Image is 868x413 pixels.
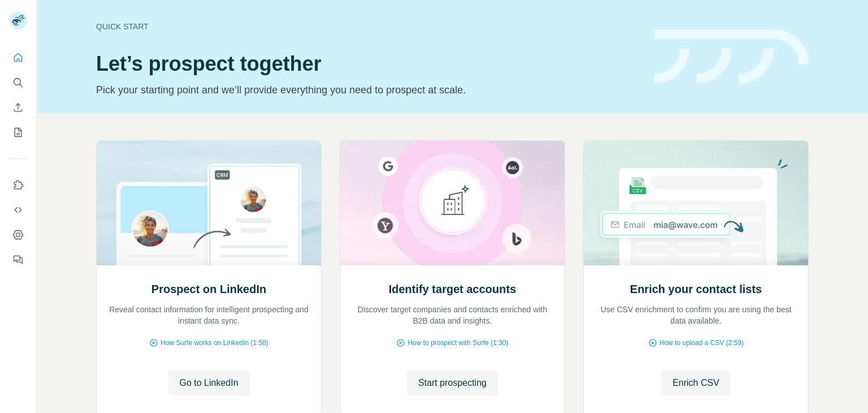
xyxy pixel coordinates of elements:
[9,175,27,195] button: Use Surfe on LinkedIn
[659,338,744,348] span: How to upload a CSV (2:59)
[9,225,27,245] button: Dashboard
[340,141,565,265] img: Identify target accounts
[672,376,719,390] span: Enrich CSV
[389,281,517,297] h2: Identify target accounts
[160,338,268,348] span: How Surfe works on LinkedIn (1:58)
[96,141,322,265] img: Prospect on LinkedIn
[179,376,238,390] span: Go to LinkedIn
[9,48,27,68] button: Quick start
[595,304,797,326] p: Use CSV enrichment to confirm you are using the best data available.
[168,371,249,395] button: Go to LinkedIn
[9,122,27,143] button: My lists
[9,249,27,270] button: Feedback
[9,97,27,118] button: Enrich CSV
[9,200,27,220] button: Use Surfe API
[108,304,310,326] p: Reveal contact information for intelligent prospecting and instant data sync.
[151,281,266,297] h2: Prospect on LinkedIn
[630,281,762,297] h2: Enrich your contact lists
[654,29,809,84] img: banner
[351,304,553,326] p: Discover target companies and contacts enriched with B2B data and insights.
[96,82,641,98] p: Pick your starting point and we’ll provide everything you need to prospect at scale.
[9,72,27,93] button: Search
[407,338,508,348] span: How to prospect with Surfe (1:30)
[583,141,809,265] img: Enrich your contact lists
[96,53,641,75] h1: Let’s prospect together
[407,371,498,395] button: Start prospecting
[418,376,487,390] span: Start prospecting
[661,371,731,395] button: Enrich CSV
[96,21,641,32] div: Quick start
